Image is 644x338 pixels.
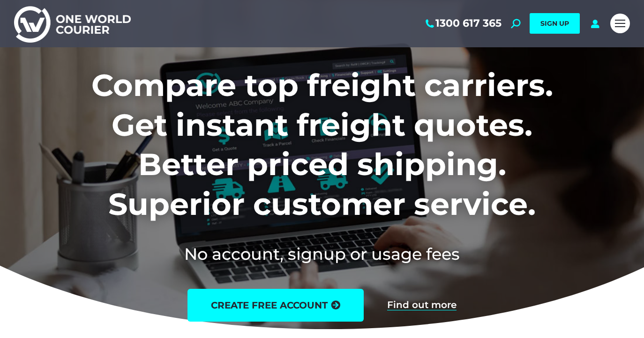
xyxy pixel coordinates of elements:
a: create free account [187,289,364,322]
h1: Compare top freight carriers. Get instant freight quotes. Better priced shipping. Superior custom... [30,66,615,224]
span: SIGN UP [540,19,569,28]
a: Find out more [387,300,457,310]
a: SIGN UP [530,13,580,34]
img: One World Courier [14,5,131,43]
a: Mobile menu icon [610,14,630,33]
h2: No account, signup or usage fees [30,242,615,265]
a: 1300 617 365 [424,17,502,29]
